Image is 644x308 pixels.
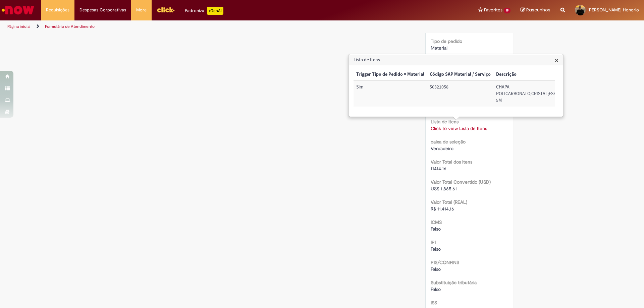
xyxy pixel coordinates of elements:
[431,38,462,44] b: Tipo de pedido
[427,68,493,81] th: Código SAP Material / Serviço
[431,45,447,51] span: Material
[431,206,454,212] span: R$ 11.414,16
[493,68,574,81] th: Descrição
[493,81,574,107] td: Descrição: CHAPA POLICARBONATO;CRISTAL;ESPESSURA 5M
[5,20,424,33] ul: Trilhas de página
[431,166,446,172] span: 11414.16
[431,139,466,145] b: caixa de seleção
[427,81,493,107] td: Código SAP Material / Serviço: 50321058
[431,186,457,192] span: US$ 1,865.61
[349,55,563,65] h3: Lista de Itens
[555,56,558,65] span: ×
[354,68,427,81] th: Trigger Tipo de Pedido = Material
[431,179,491,185] b: Valor Total Convertido (USD)
[431,159,472,165] b: Valor Total dos Itens
[431,199,467,205] b: Valor Total (REAL)
[431,246,441,252] span: Falso
[588,7,639,13] span: [PERSON_NAME] Honorio
[526,7,550,13] span: Rascunhos
[348,54,564,117] div: Lista de Itens
[7,24,31,29] a: Página inicial
[484,7,502,13] span: Favoritos
[431,119,459,125] b: Lista de Itens
[431,125,487,131] a: Click to view Lista de Itens
[555,57,558,64] button: Close
[431,259,459,265] b: PIS/CONFINS
[504,8,511,13] span: 19
[431,219,442,225] b: ICMS
[431,300,437,306] b: ISS
[136,7,147,13] span: More
[46,7,69,13] span: Requisições
[521,7,550,13] a: Rascunhos
[207,7,223,15] p: +GenAi
[79,7,126,13] span: Despesas Corporativas
[431,280,477,286] b: Substituição tributária
[431,266,441,272] span: Falso
[157,5,175,15] img: click_logo_yellow_360x200.png
[431,286,441,292] span: Falso
[185,7,223,15] div: Padroniza
[431,145,453,151] span: Verdadeiro
[45,24,95,29] a: Formulário de Atendimento
[354,81,427,107] td: Trigger Tipo de Pedido = Material: Sim
[1,3,35,17] img: ServiceNow
[431,239,436,245] b: IPI
[431,226,441,232] span: Falso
